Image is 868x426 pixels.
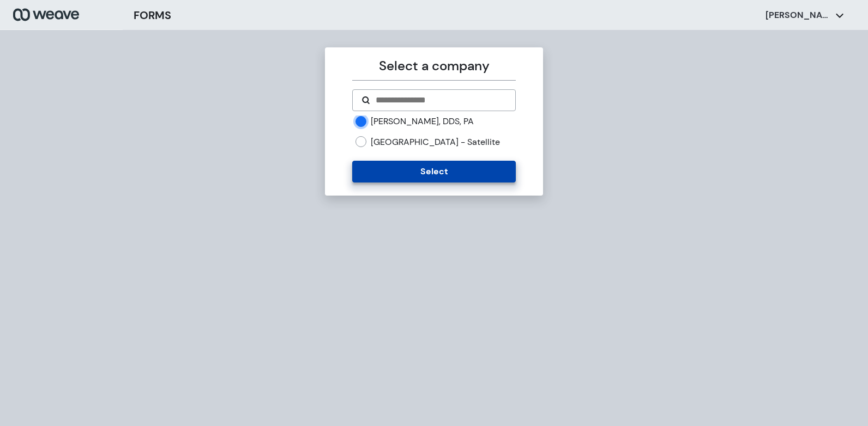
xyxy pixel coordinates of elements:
[134,7,171,23] h3: FORMS
[352,161,515,182] button: Select
[371,115,474,127] label: [PERSON_NAME], DDS, PA
[375,94,506,107] input: Search
[765,9,831,21] p: [PERSON_NAME]
[371,136,500,148] label: [GEOGRAPHIC_DATA] - Satellite
[352,56,515,76] p: Select a company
